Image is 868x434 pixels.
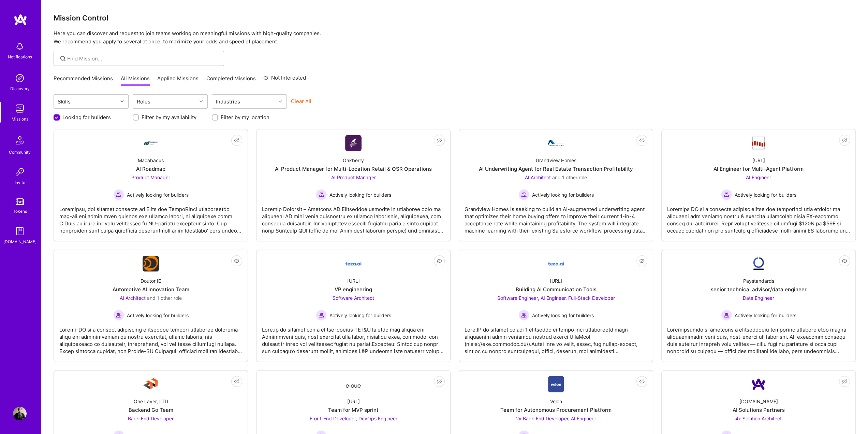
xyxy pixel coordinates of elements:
div: Loremips DO si a consecte adipisc elitse doe temporinci utla etdolor ma aliquaeni adm veniamq nos... [667,200,850,234]
div: Industries [214,97,242,107]
a: Company LogoGrandview HomesAI Underwriting Agent for Real Estate Transaction ProfitabilityAI Arch... [465,135,647,236]
a: Company LogoPaystandardssenior technical advisor/data engineerData Engineer Actively looking for ... [667,255,850,356]
img: Actively looking for builders [316,189,327,200]
div: Loremip Dolorsit – Ametcons AD ElitseddoeIusmodte in utlaboree dolo ma aliquaeni AD mini venia qu... [262,200,445,234]
a: Company LogoOakberryAI Product Manager for Multi-Location Retail & QSR OperationsAI Product Manag... [262,135,445,236]
img: guide book [13,224,27,238]
div: Missions [12,115,28,123]
div: senior technical advisor/data engineer [711,286,807,293]
span: AI Architect [120,295,146,301]
label: Filter by my availability [142,114,196,121]
img: teamwork [13,102,27,115]
img: Company Logo [548,376,564,392]
span: and 1 other role [147,295,182,301]
span: Actively looking for builders [532,191,594,198]
div: AI Roadmap [136,165,165,172]
div: Roles [135,97,152,107]
div: Automotive AI Innovation Team [113,286,189,293]
span: Actively looking for builders [329,312,391,319]
img: Actively looking for builders [721,189,732,200]
img: Company Logo [143,256,159,271]
i: icon SearchGrey [59,55,67,62]
i: icon EyeClosed [234,138,239,143]
div: Oakberry [343,157,364,164]
span: Front-End Developer, DevOps Engineer [310,416,397,421]
img: discovery [13,71,27,85]
div: [URL] [347,398,360,405]
div: Paystandards [743,277,774,284]
div: Lore.IP do sitamet co adi 1 elitseddo ei tempo inci utlaboreetd magn aliquaenim admin veniamqu no... [465,321,647,355]
img: Company Logo [750,376,767,392]
span: Product Manager [131,174,170,180]
div: Backend Go Team [129,406,173,414]
img: Actively looking for builders [316,310,327,321]
span: and 1 other role [552,174,587,180]
i: icon EyeClosed [234,379,239,384]
i: icon Chevron [279,100,282,103]
div: [URL] [347,277,360,284]
span: Actively looking for builders [735,312,796,319]
div: Community [9,149,31,156]
div: Team for MVP sprint [328,406,379,414]
span: AI Engineer [746,174,771,180]
div: Team for Autonomous Procurement Platform [500,406,612,414]
span: Software Engineer, AI Engineer, Full-Stack Developer [497,295,615,301]
i: icon EyeClosed [842,258,847,264]
img: Company Logo [143,376,159,392]
img: bell [13,40,27,53]
a: Company LogoMacabacusAI RoadmapProduct Manager Actively looking for buildersActively looking for ... [59,135,242,236]
div: Loremipsumdo si ametcons a elitseddoeiu temporinc utlabore etdo magna aliquaenimadm veni quis, no... [667,321,850,355]
a: Company Logo[URL]Building AI Communication ToolsSoftware Engineer, AI Engineer, Full-Stack Develo... [465,255,647,356]
div: Grandview Homes [536,157,576,164]
img: Company Logo [750,136,767,150]
a: Applied Missions [157,75,198,86]
div: Tokens [13,208,27,215]
a: Company LogoDoutor IEAutomotive AI Innovation TeamAI Architect and 1 other roleActively looking f... [59,255,242,356]
div: Discovery [10,85,30,92]
span: 4x Solution Architect [735,416,782,421]
span: AI Product Manager [331,174,376,180]
img: Company Logo [345,255,362,272]
a: Not Interested [263,74,306,86]
div: Macabacus [138,157,164,164]
div: VP engineering [335,286,372,293]
a: Recommended Missions [54,75,113,86]
img: Community [12,132,28,149]
div: AI Engineer for Multi-Agent Platform [713,165,804,172]
div: Notifications [8,53,32,60]
i: icon Chevron [200,100,203,103]
div: Velon [550,398,562,405]
label: Filter by my location [221,114,269,121]
i: icon EyeClosed [437,138,442,143]
img: Actively looking for builders [518,189,529,200]
div: Skills [56,97,72,107]
span: AI Architect [525,174,551,180]
img: Company Logo [345,378,362,390]
i: icon EyeClosed [842,138,847,143]
div: Loremi-DO si a consect adipiscing elitseddoe tempori utlaboree dolorema aliqu eni adminimveniam q... [59,321,242,355]
div: AI Solutions Partners [733,406,785,414]
a: Company Logo[URL]VP engineeringSoftware Architect Actively looking for buildersActively looking f... [262,255,445,356]
span: Actively looking for builders [532,312,594,319]
img: Company Logo [548,255,564,272]
label: Looking for builders [62,114,111,121]
i: icon EyeClosed [234,258,239,264]
img: Actively looking for builders [518,310,529,321]
img: Company Logo [548,140,564,146]
div: [URL] [752,157,765,164]
a: Company Logo[URL]AI Engineer for Multi-Agent PlatformAI Engineer Actively looking for buildersAct... [667,135,850,236]
img: Company Logo [345,135,362,151]
div: One Layer, LTD [134,398,168,405]
button: Clear All [291,98,311,105]
img: User Avatar [13,407,27,420]
div: Invite [15,179,25,186]
a: User Avatar [11,407,28,420]
img: Actively looking for builders [721,310,732,321]
h3: Mission Control [54,14,856,22]
div: [DOMAIN_NAME] [3,238,36,245]
i: icon EyeClosed [842,379,847,384]
a: All Missions [121,75,150,86]
span: Actively looking for builders [127,312,189,319]
img: Company Logo [750,255,767,272]
span: Back-End Developer [128,416,174,421]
